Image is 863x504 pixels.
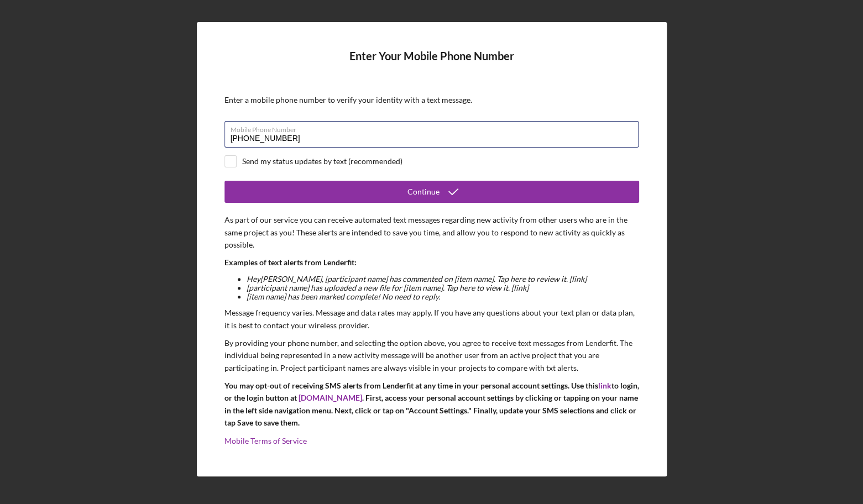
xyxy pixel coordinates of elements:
li: [item name] has been marked complete! No need to reply. [247,292,639,301]
div: Send my status updates by text (recommended) [242,157,402,166]
a: [DOMAIN_NAME] [299,393,362,402]
p: You may opt-out of receiving SMS alerts from Lenderfit at any time in your personal account setti... [224,380,639,429]
li: [participant name] has uploaded a new file for [item name]. Tap here to view it. [link] [247,283,639,292]
a: link [598,381,611,390]
li: Hey [PERSON_NAME] , [participant name] has commented on [item name]. Tap here to review it. [link] [247,275,639,283]
div: Enter a mobile phone number to verify your identity with a text message. [224,96,639,104]
a: Mobile Terms of Service [224,436,307,445]
button: Continue [224,181,639,203]
p: Message frequency varies. Message and data rates may apply. If you have any questions about your ... [224,307,639,332]
p: As part of our service you can receive automated text messages regarding new activity from other ... [224,214,639,251]
h4: Enter Your Mobile Phone Number [224,50,639,79]
label: Mobile Phone Number [231,122,639,134]
div: Continue [407,181,440,203]
p: By providing your phone number, and selecting the option above, you agree to receive text message... [224,337,639,374]
p: Examples of text alerts from Lenderfit: [224,256,639,269]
